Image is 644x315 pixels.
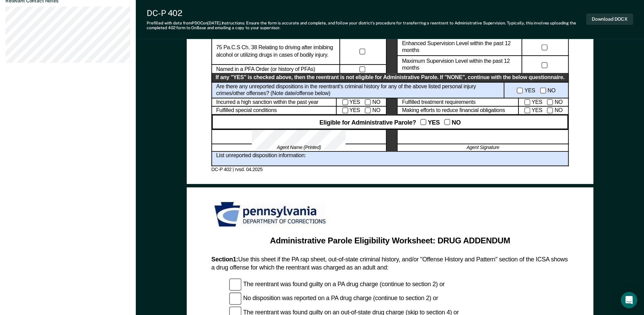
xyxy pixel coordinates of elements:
[586,14,633,25] button: Download DOCX
[402,58,517,72] label: Maximum Supervision Level within the past 12 months
[211,166,569,172] div: DC-P 402 | rvsd. 04.2025
[519,107,569,115] div: YES NO
[211,200,331,230] img: PDOC Logo
[211,152,569,166] div: List unreported disposition information:
[147,21,586,31] div: Prefilled with data from PDOC on [DATE] . Instructions: Ensure the form is accurate and complete,...
[229,292,569,305] div: No disposition was reported on a PA drug charge (continue to section 2) or
[211,74,569,82] div: If any "YES" is checked above, then the reentrant is not eligible for Administrative Parole. If "...
[216,66,315,73] label: Named in a PFA Order (or history of PFAs)
[336,98,386,107] div: YES NO
[229,279,569,291] div: The reentrant was found guilty on a PA drug charge (continue to section 2) or
[397,98,519,107] div: Fulfilled treatment requirements
[397,107,519,115] div: Making efforts to reduce financial obligations
[217,236,563,246] div: Administrative Parole Eligibility Worksheet: DRUG ADDENDUM
[211,82,504,98] div: Are there any unreported dispositions in the reentrant's criminal history for any of the above li...
[519,98,569,107] div: YES NO
[336,107,386,115] div: YES NO
[147,8,586,18] div: DC-P 402
[211,98,336,107] div: Incurred a high sanction within the past year
[211,107,336,115] div: Fulfilled special conditions
[211,256,238,262] b: Section 1 :
[216,44,335,59] label: 75 Pa.C.S Ch. 38 Relating to driving after imbibing alcohol or utilizing drugs in cases of bodily...
[211,115,569,130] div: Eligible for Administrative Parole? YES NO
[397,144,569,152] div: Agent Signature
[402,40,517,54] label: Enhanced Supervision Level within the past 12 months
[211,144,386,152] div: Agent Name (Printed)
[621,292,637,308] div: Open Intercom Messenger
[211,256,569,272] div: Use this sheet if the PA rap sheet, out-of-state criminal history, and/or "Offense History and Pa...
[504,82,569,98] div: YES NO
